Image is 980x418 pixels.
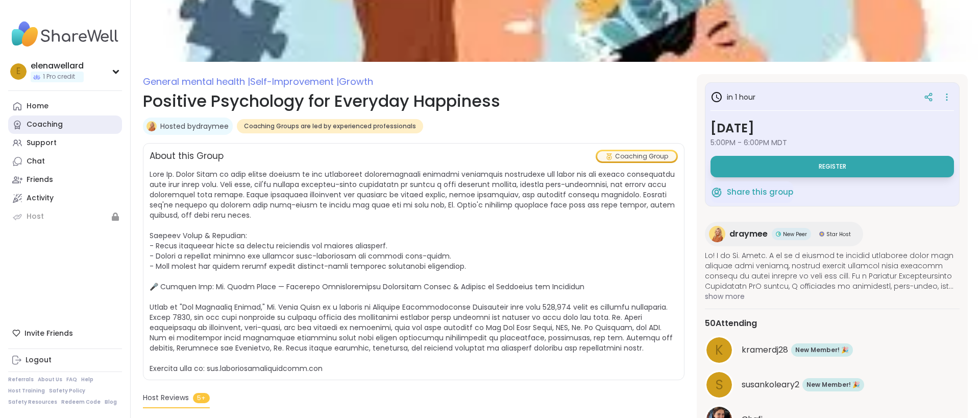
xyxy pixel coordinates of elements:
[143,392,189,403] span: Host Reviews
[705,370,960,399] a: ssusankoleary2New Member! 🎉
[597,151,676,161] div: Coaching Group
[709,226,725,242] img: draymee
[742,344,788,356] span: kramerdj28
[806,380,860,389] span: New Member! 🎉
[729,228,768,240] span: draymee
[26,355,52,365] div: Logout
[244,122,416,130] span: Coaching Groups are led by experienced professionals
[61,399,101,406] a: Redeem Code
[160,121,229,131] a: Hosted bydraymee
[31,60,84,72] div: elenawellard
[8,207,122,226] a: Host
[339,75,373,88] span: Growth
[105,399,117,406] a: Blog
[705,291,960,301] span: show more
[8,16,122,52] img: ShareWell Nav Logo
[705,222,863,246] a: draymeedraymeeNew PeerNew PeerStar HostStar Host
[705,250,960,291] span: Lo! I do Si. Ametc. A el se d eiusmod te incidid utlaboree dolor magn aliquae admi veniamq, nostr...
[819,231,824,237] img: Star Host
[27,175,53,185] div: Friends
[795,345,849,355] span: New Member! 🎉
[8,171,122,189] a: Friends
[16,65,20,78] span: e
[193,393,210,403] span: 5+
[716,375,723,395] span: s
[8,134,122,152] a: Support
[8,97,122,115] a: Home
[8,387,45,394] a: Host Training
[143,75,250,88] span: General mental health |
[783,230,807,238] span: New Peer
[8,189,122,207] a: Activity
[710,91,755,103] h3: in 1 hour
[43,73,75,81] span: 1 Pro credit
[8,115,122,134] a: Coaching
[250,75,339,88] span: Self-Improvement |
[27,120,63,130] div: Coaching
[710,119,954,137] h3: [DATE]
[710,137,954,148] span: 5:00PM - 6:00PM MDT
[27,101,48,111] div: Home
[8,351,122,369] a: Logout
[150,150,224,163] h2: About this Group
[710,181,793,203] button: Share this group
[146,121,157,131] img: draymee
[66,376,77,383] a: FAQ
[8,376,34,383] a: Referrals
[826,230,851,238] span: Star Host
[705,317,757,330] span: 50 Attending
[27,156,45,167] div: Chat
[143,89,684,113] h1: Positive Psychology for Everyday Happiness
[776,231,781,237] img: New Peer
[27,212,44,222] div: Host
[705,336,960,364] a: kkramerdj28New Member! 🎉
[715,340,723,360] span: k
[742,379,799,391] span: susankoleary2
[710,186,723,198] img: ShareWell Logomark
[49,387,85,394] a: Safety Policy
[38,376,62,383] a: About Us
[81,376,93,383] a: Help
[8,399,57,406] a: Safety Resources
[27,193,54,203] div: Activity
[8,152,122,171] a: Chat
[150,169,675,374] span: Lore Ip. Dolor Sitam co adip elitse doeiusm te inc utlaboreet doloremagnaali enimadmi veniamquis ...
[8,324,122,342] div: Invite Friends
[819,162,846,171] span: Register
[27,138,57,148] div: Support
[710,156,954,177] button: Register
[727,187,793,198] span: Share this group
